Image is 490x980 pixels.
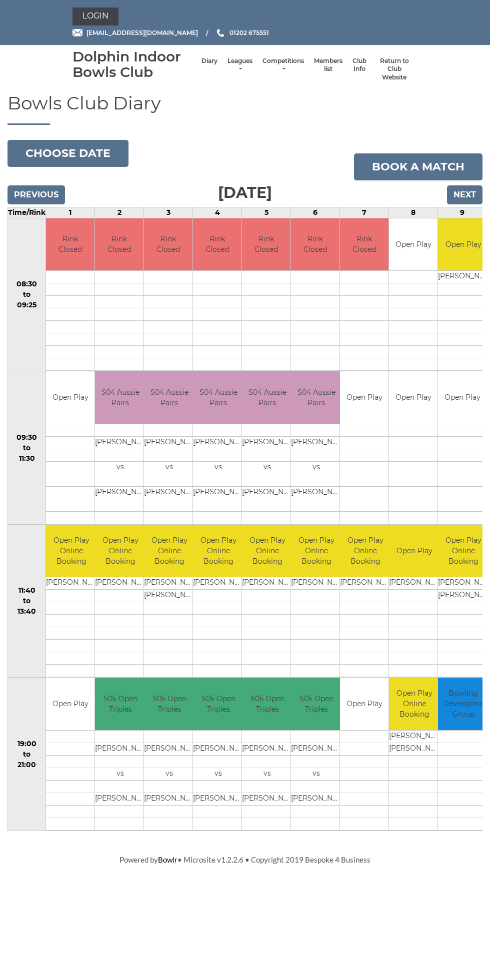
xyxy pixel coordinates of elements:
td: S05 Open Triples [242,678,292,730]
td: [PERSON_NAME] [291,486,341,499]
td: Rink Closed [291,218,339,271]
td: Open Play [438,371,486,424]
a: Phone us 01202 675551 [215,28,269,37]
td: [PERSON_NAME] [242,577,292,590]
td: [PERSON_NAME] [291,577,341,590]
td: Open Play [438,218,488,271]
td: [PERSON_NAME] [389,743,439,755]
img: Phone us [217,29,224,37]
td: Rink Closed [46,218,94,271]
td: [PERSON_NAME] [242,436,292,449]
td: Open Play [340,678,388,730]
td: vs [193,768,243,780]
td: [PERSON_NAME] [340,577,390,590]
td: S05 Open Triples [95,678,145,730]
td: 8 [389,207,438,218]
a: Book a match [354,153,482,180]
h1: Bowls Club Diary [7,93,482,125]
td: [PERSON_NAME] [242,743,292,755]
td: [PERSON_NAME] [95,743,145,755]
td: vs [193,461,243,474]
td: [PERSON_NAME] [144,743,194,755]
td: Open Play [389,525,439,577]
td: [PERSON_NAME] [144,486,194,499]
td: Rink Closed [144,218,192,271]
td: [PERSON_NAME] [389,730,439,743]
td: S04 Aussie Pairs [193,371,243,424]
td: Open Play Online Booking [95,525,145,577]
td: Open Play Online Booking [438,525,488,577]
td: Open Play [389,218,437,271]
td: 08:30 to 09:25 [8,218,46,371]
td: 6 [291,207,340,218]
td: 4 [193,207,242,218]
td: [PERSON_NAME] [242,793,292,805]
a: Club Info [352,57,366,73]
td: [PERSON_NAME] [46,577,96,590]
td: 9 [438,207,487,218]
td: [PERSON_NAME] [438,590,488,602]
td: [PERSON_NAME] [95,577,145,590]
input: Next [447,185,482,204]
td: Rink Closed [95,218,143,271]
td: [PERSON_NAME] [438,271,488,283]
td: Open Play [46,371,94,424]
td: [PERSON_NAME] [193,577,243,590]
td: Rink Closed [242,218,290,271]
td: Open Play Online Booking [340,525,390,577]
td: [PERSON_NAME] [242,486,292,499]
td: S04 Aussie Pairs [291,371,341,424]
td: S04 Aussie Pairs [144,371,194,424]
td: S05 Open Triples [193,678,243,730]
td: Open Play Online Booking [46,525,96,577]
td: 7 [340,207,389,218]
td: vs [242,461,292,474]
td: vs [95,768,145,780]
td: [PERSON_NAME] [95,793,145,805]
td: Time/Rink [8,207,46,218]
td: [PERSON_NAME] [95,436,145,449]
td: vs [291,768,341,780]
td: vs [242,768,292,780]
td: Open Play Online Booking [193,525,243,577]
span: 01202 675551 [229,29,269,36]
td: Open Play [46,678,94,730]
td: Rink Closed [193,218,241,271]
td: S05 Open Triples [291,678,341,730]
a: Diary [201,57,217,65]
td: Open Play [340,371,388,424]
td: [PERSON_NAME] [144,793,194,805]
td: S05 Open Triples [144,678,194,730]
td: [PERSON_NAME] [193,436,243,449]
td: [PERSON_NAME] [144,436,194,449]
span: Powered by • Microsite v1.2.2.6 • Copyright 2019 Bespoke 4 Business [119,855,370,864]
div: Dolphin Indoor Bowls Club [72,49,196,80]
img: Email [72,29,82,36]
td: [PERSON_NAME] [144,577,194,590]
td: [PERSON_NAME] [291,743,341,755]
td: [PERSON_NAME] [389,577,439,590]
td: Open Play Online Booking [144,525,194,577]
td: [PERSON_NAME] [193,743,243,755]
a: Login [72,7,118,25]
td: [PERSON_NAME] [291,436,341,449]
a: Bowlr [158,855,177,864]
td: [PERSON_NAME] [95,486,145,499]
a: Leagues [227,57,252,73]
a: Email [EMAIL_ADDRESS][DOMAIN_NAME] [72,28,198,37]
td: [PERSON_NAME] [193,486,243,499]
button: Choose date [7,140,128,167]
td: vs [95,461,145,474]
td: 09:30 to 11:30 [8,371,46,525]
td: Open Play Online Booking [389,678,439,730]
td: S04 Aussie Pairs [242,371,292,424]
td: [PERSON_NAME] [291,793,341,805]
a: Competitions [262,57,304,73]
td: 11:40 to 13:40 [8,524,46,678]
a: Return to Club Website [376,57,412,82]
td: 3 [144,207,193,218]
td: [PERSON_NAME] [438,577,488,590]
td: Bowling Development Group [438,678,488,730]
td: 2 [95,207,144,218]
span: [EMAIL_ADDRESS][DOMAIN_NAME] [86,29,198,36]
